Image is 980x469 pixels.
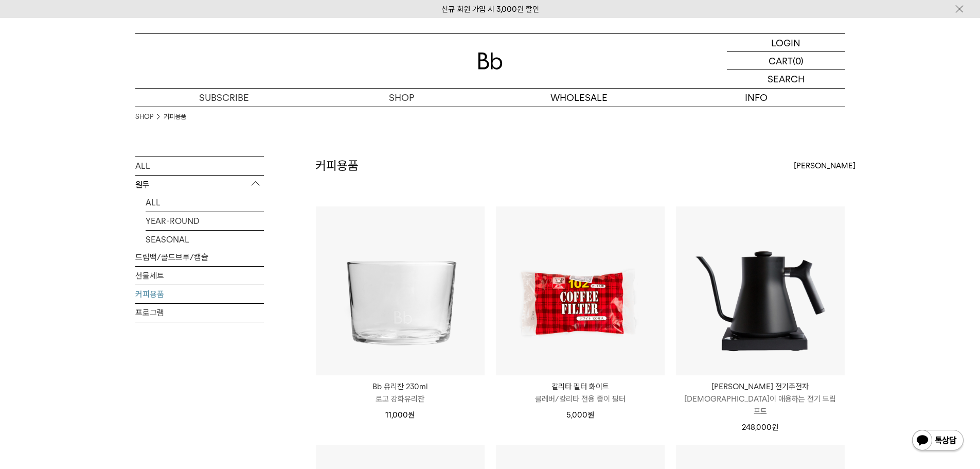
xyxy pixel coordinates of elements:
[676,206,845,375] img: 펠로우 스태그 전기주전자
[316,380,485,405] a: Bb 유리잔 230ml 로고 강화유리잔
[772,423,778,432] span: 원
[727,52,845,70] a: CART (0)
[794,160,856,172] span: [PERSON_NAME]
[727,34,845,52] a: LOGIN
[676,380,845,393] p: [PERSON_NAME] 전기주전자
[587,410,594,420] span: 원
[441,5,539,14] a: 신규 회원 가입 시 3,000원 할인
[135,267,264,285] a: 선물세트
[315,157,359,175] h2: 커피용품
[768,70,805,88] p: SEARCH
[164,112,186,122] a: 커피용품
[676,380,845,418] a: [PERSON_NAME] 전기주전자 [DEMOGRAPHIC_DATA]이 애용하는 전기 드립 포트
[771,34,800,51] p: LOGIN
[676,393,845,418] p: [DEMOGRAPHIC_DATA]이 애용하는 전기 드립 포트
[146,231,264,249] a: SEASONAL
[316,393,485,405] p: 로고 강화유리잔
[478,53,503,70] img: 로고
[146,212,264,230] a: YEAR-ROUND
[385,410,415,420] span: 11,000
[135,285,264,303] a: 커피용품
[496,206,665,375] img: 칼리타 필터 화이트
[135,157,264,175] a: ALL
[668,89,845,107] p: INFO
[135,304,264,322] a: 프로그램
[793,52,804,70] p: (0)
[496,393,665,405] p: 클레버/칼리타 전용 종이 필터
[135,89,313,107] a: SUBSCRIBE
[566,410,594,420] span: 5,000
[135,112,153,122] a: SHOP
[911,429,965,454] img: 카카오톡 채널 1:1 채팅 버튼
[316,380,485,393] p: Bb 유리잔 230ml
[313,89,490,107] a: SHOP
[769,52,793,70] p: CART
[742,423,778,432] span: 248,000
[135,176,264,194] p: 원두
[490,89,668,107] p: WHOLESALE
[135,248,264,266] a: 드립백/콜드브루/캡슐
[496,380,665,393] p: 칼리타 필터 화이트
[496,380,665,405] a: 칼리타 필터 화이트 클레버/칼리타 전용 종이 필터
[146,194,264,212] a: ALL
[316,206,485,375] img: Bb 유리잔 230ml
[408,410,415,420] span: 원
